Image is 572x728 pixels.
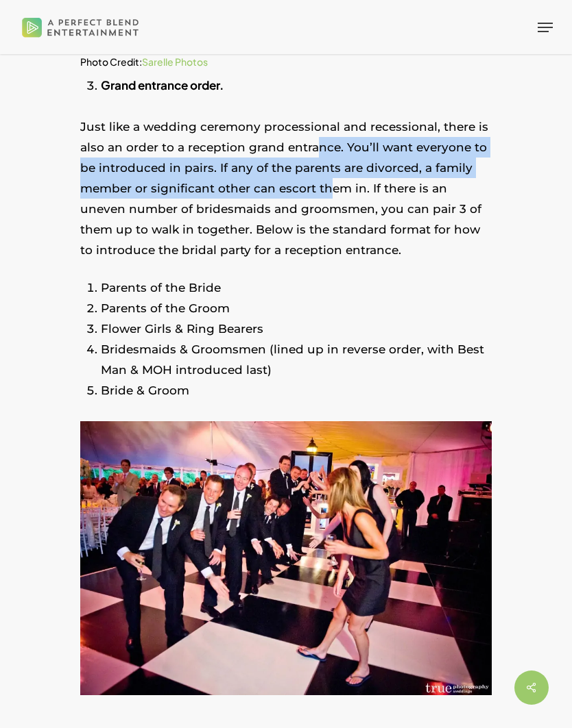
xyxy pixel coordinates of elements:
strong: Grand entrance order. [101,77,224,92]
li: Bridesmaids & Groomsmen (lined up in reverse order, with Best Man & MOH introduced last) [101,339,492,380]
li: Parents of the Bride [101,277,492,298]
h6: Photo Credit: [80,53,492,70]
p: Just like a wedding ceremony processional and recessional, there is also an order to a reception ... [80,116,492,278]
li: Bride & Groom [101,380,492,401]
li: Parents of the Groom [101,298,492,318]
img: A Perfect Blend Entertainment [19,8,142,46]
a: Navigation Menu [538,21,553,34]
a: Sarelle Photos [142,55,208,68]
img: entrance song, Reception grand entrance, reception entrance, introductions, Hudson Valley DJ, Wed... [80,421,492,695]
li: Flower Girls & Ring Bearers [101,318,492,339]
